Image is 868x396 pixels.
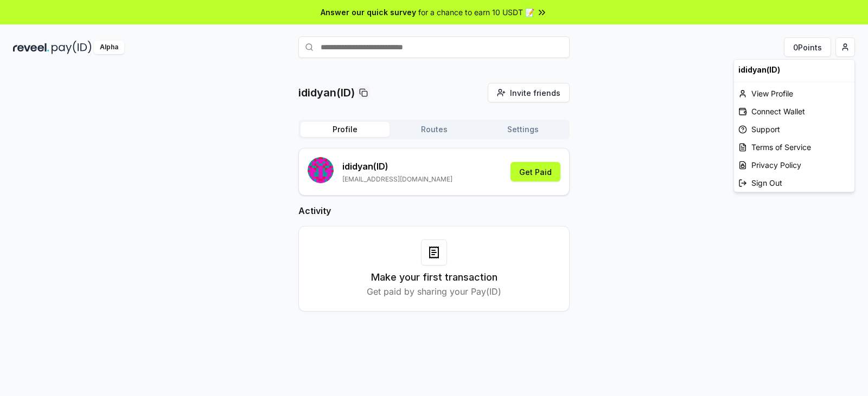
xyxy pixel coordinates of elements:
div: View Profile [734,85,854,102]
div: Sign Out [734,174,854,192]
div: ididyan(ID) [734,60,854,80]
div: Connect Wallet [734,102,854,120]
a: Privacy Policy [734,156,854,174]
a: Support [734,120,854,138]
a: Terms of Service [734,138,854,156]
